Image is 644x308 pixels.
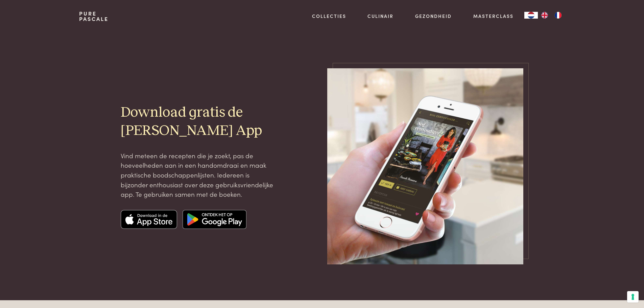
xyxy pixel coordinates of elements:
img: pascale-naessens-app-mockup [327,68,523,264]
img: Apple app store [121,210,177,229]
p: Vind meteen de recepten die je zoekt, pas de hoeveelheden aan in een handomdraai en maak praktisc... [121,151,276,199]
aside: Language selected: Nederlands [524,12,565,19]
h2: Download gratis de [PERSON_NAME] App [121,104,276,140]
a: NL [524,12,538,19]
a: Masterclass [473,13,514,20]
a: Gezondheid [415,13,452,20]
a: PurePascale [79,11,109,22]
a: EN [538,12,551,19]
button: Uw voorkeuren voor toestemming voor trackingtechnologieën [627,291,639,303]
a: Culinair [367,13,393,20]
img: Google app store [183,210,246,229]
div: Language [524,12,538,19]
a: Collecties [312,13,346,20]
a: FR [551,12,565,19]
ul: Language list [538,12,565,19]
